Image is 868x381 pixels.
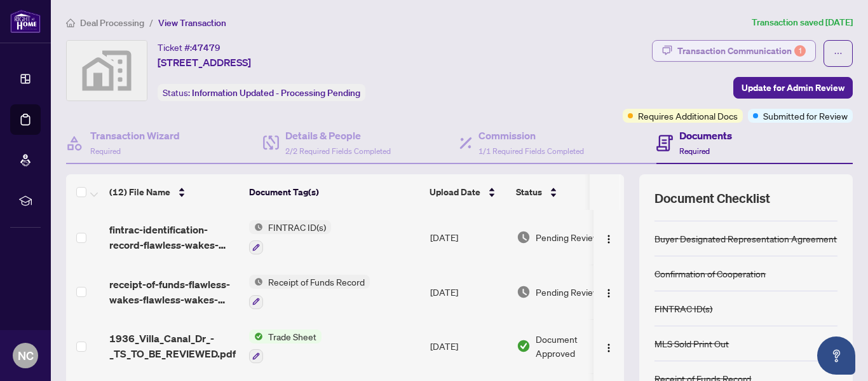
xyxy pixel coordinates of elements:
[90,146,121,156] span: Required
[285,128,391,143] h4: Details & People
[516,185,542,199] span: Status
[511,174,619,210] th: Status
[249,220,263,234] img: Status Icon
[424,174,511,210] th: Upload Date
[604,288,614,298] img: Logo
[742,78,844,98] span: Update for Admin Review
[425,265,512,319] td: [DATE]
[18,347,34,364] span: NC
[752,15,853,30] article: Transaction saved [DATE]
[158,55,251,70] span: [STREET_ADDRESS]
[66,18,75,27] span: home
[652,40,816,62] button: Transaction Communication1
[244,174,424,210] th: Document Tag(s)
[109,331,239,361] span: 1936_Villa_Canal_Dr_-_TS_TO_BE_REVIEWED.pdf
[654,190,770,207] span: Document Checklist
[158,17,226,29] span: View Transaction
[654,267,766,281] div: Confirmation of Cooperation
[90,128,180,143] h4: Transaction Wizard
[67,41,147,100] img: svg%3e
[109,185,170,199] span: (12) File Name
[599,336,619,356] button: Logo
[249,220,331,254] button: Status IconFINTRAC ID(s)
[10,10,41,33] img: logo
[834,49,843,58] span: ellipsis
[638,109,738,123] span: Requires Additional Docs
[425,210,512,265] td: [DATE]
[517,285,531,299] img: Document Status
[517,339,531,353] img: Document Status
[817,336,855,375] button: Open asap
[794,45,806,57] div: 1
[536,285,599,299] span: Pending Review
[536,332,614,360] span: Document Approved
[249,329,263,343] img: Status Icon
[285,146,391,156] span: 2/2 Required Fields Completed
[263,275,370,289] span: Receipt of Funds Record
[654,232,837,246] div: Buyer Designated Representation Agreement
[192,87,360,99] span: Information Updated - Processing Pending
[263,329,322,343] span: Trade Sheet
[80,17,144,29] span: Deal Processing
[679,128,732,143] h4: Documents
[536,230,599,244] span: Pending Review
[192,42,220,53] span: 47479
[430,185,480,199] span: Upload Date
[677,41,806,61] div: Transaction Communication
[478,128,584,143] h4: Commission
[478,146,584,156] span: 1/1 Required Fields Completed
[109,222,239,253] span: fintrac-identification-record-flawless-wakes-20250826-192610.pdf
[654,301,712,315] div: FINTRAC ID(s)
[104,174,244,210] th: (12) File Name
[249,275,370,309] button: Status IconReceipt of Funds Record
[158,84,365,101] div: Status:
[599,227,619,247] button: Logo
[425,319,512,374] td: [DATE]
[517,230,531,244] img: Document Status
[263,220,331,234] span: FINTRAC ID(s)
[679,146,710,156] span: Required
[109,277,239,307] span: receipt-of-funds-flawless-wakes-flawless-wakes-20250826-190126.pdf
[149,15,153,30] li: /
[249,275,263,289] img: Status Icon
[733,77,853,99] button: Update for Admin Review
[654,336,729,350] div: MLS Sold Print Out
[599,282,619,302] button: Logo
[604,343,614,353] img: Logo
[249,329,322,364] button: Status IconTrade Sheet
[158,40,220,55] div: Ticket #:
[763,109,848,123] span: Submitted for Review
[604,234,614,244] img: Logo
